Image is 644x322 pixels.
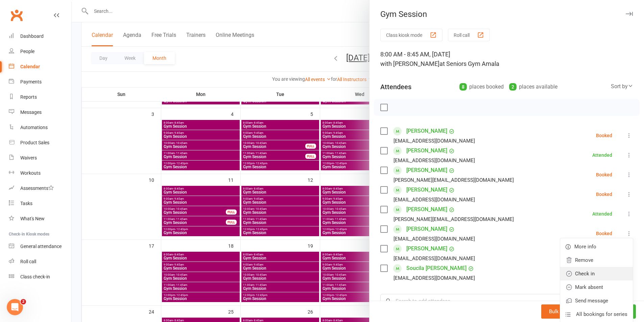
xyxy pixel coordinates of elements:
[9,196,71,211] a: Tasks
[576,310,627,318] span: All bookings for series
[596,133,612,138] div: Booked
[592,212,612,216] div: Attended
[8,7,25,24] a: Clubworx
[20,201,32,206] div: Tasks
[20,244,62,249] div: General attendance
[380,50,633,69] div: 8:00 AM - 8:45 AM, [DATE]
[596,231,612,236] div: Booked
[509,82,557,92] div: places available
[393,137,475,145] div: [EMAIL_ADDRESS][DOMAIN_NAME]
[509,83,517,91] div: 2
[9,44,71,59] a: People
[9,211,71,226] a: What's New
[406,184,447,195] a: [PERSON_NAME]
[9,59,71,74] a: Calendar
[20,109,42,115] div: Messages
[20,79,42,84] div: Payments
[20,216,45,221] div: What's New
[20,170,41,176] div: Workouts
[21,299,26,304] span: 2
[406,165,447,176] a: [PERSON_NAME]
[380,29,443,41] button: Class kiosk mode
[9,120,71,135] a: Automations
[406,263,467,274] a: Soucila [PERSON_NAME]
[560,307,633,321] a: All bookings for series
[20,274,50,279] div: Class check-in
[9,239,71,254] a: General attendance kiosk mode
[20,94,37,100] div: Reports
[9,269,71,284] a: Class kiosk mode
[560,280,633,294] a: Mark absent
[393,234,475,243] div: [EMAIL_ADDRESS][DOMAIN_NAME]
[574,243,596,251] span: More info
[560,240,633,253] a: More info
[560,294,633,307] a: Send message
[560,267,633,280] a: Check in
[393,176,514,184] div: [PERSON_NAME][EMAIL_ADDRESS][DOMAIN_NAME]
[9,181,71,196] a: Assessments
[9,90,71,105] a: Reports
[448,29,490,41] button: Roll call
[20,140,49,145] div: Product Sales
[20,125,48,130] div: Automations
[20,33,44,39] div: Dashboard
[596,192,612,197] div: Booked
[9,166,71,181] a: Workouts
[560,253,633,267] a: Remove
[369,9,644,19] div: Gym Session
[9,29,71,44] a: Dashboard
[9,254,71,269] a: Roll call
[9,135,71,150] a: Product Sales
[20,155,37,160] div: Waivers
[7,299,23,315] iframe: Intercom live chat
[406,243,447,254] a: [PERSON_NAME]
[406,126,447,137] a: [PERSON_NAME]
[596,172,612,177] div: Booked
[406,204,447,215] a: [PERSON_NAME]
[9,74,71,90] a: Payments
[541,304,600,319] button: Bulk add attendees
[393,156,475,165] div: [EMAIL_ADDRESS][DOMAIN_NAME]
[20,259,36,264] div: Roll call
[393,195,475,204] div: [EMAIL_ADDRESS][DOMAIN_NAME]
[611,82,633,91] div: Sort by
[380,60,439,67] span: with [PERSON_NAME]
[20,185,54,191] div: Assessments
[9,105,71,120] a: Messages
[380,82,411,92] div: Attendees
[20,64,40,69] div: Calendar
[459,83,467,91] div: 8
[380,294,633,308] input: Search to add attendees
[393,274,475,282] div: [EMAIL_ADDRESS][DOMAIN_NAME]
[393,215,514,224] div: [PERSON_NAME][EMAIL_ADDRESS][DOMAIN_NAME]
[439,60,499,67] span: at Seniors Gym Amala
[393,254,475,263] div: [EMAIL_ADDRESS][DOMAIN_NAME]
[9,150,71,166] a: Waivers
[592,153,612,157] div: Attended
[406,145,447,156] a: [PERSON_NAME]
[406,224,447,234] a: [PERSON_NAME]
[459,82,504,92] div: places booked
[20,49,34,54] div: People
